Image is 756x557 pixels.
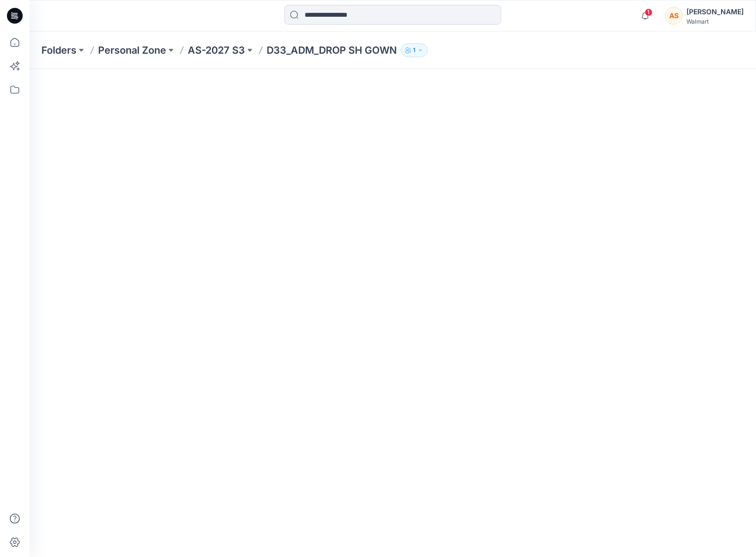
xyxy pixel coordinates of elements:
[41,43,76,57] a: Folders
[401,43,428,57] button: 1
[413,45,415,56] p: 1
[30,69,756,557] iframe: edit-style
[665,7,683,25] div: AS
[267,43,397,57] p: D33_ADM_DROP SH GOWN
[687,6,744,18] div: [PERSON_NAME]
[645,8,653,16] span: 1
[98,43,166,57] a: Personal Zone
[687,18,744,25] div: Walmart
[188,43,245,57] a: AS-2027 S3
